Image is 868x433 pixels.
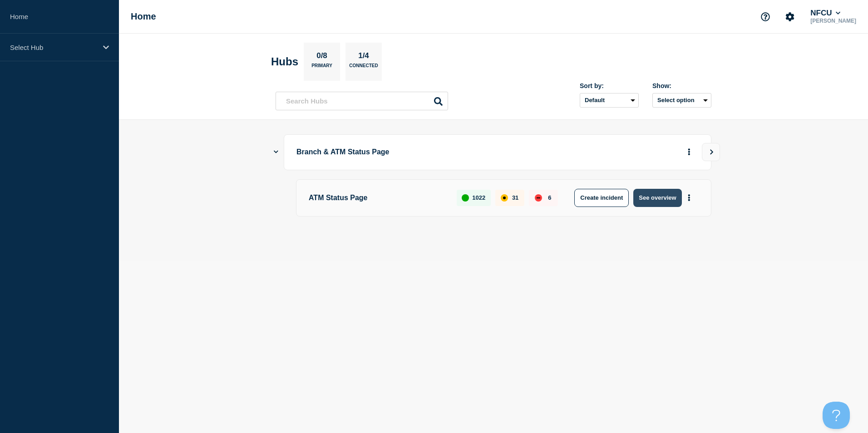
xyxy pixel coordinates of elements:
[349,63,378,73] p: Connected
[683,189,695,206] button: More actions
[311,63,332,73] p: Primary
[472,194,485,201] p: 1022
[548,194,551,201] p: 6
[702,143,720,161] button: View
[309,189,446,207] p: ATM Status Page
[633,189,681,207] button: See overview
[355,51,373,63] p: 1/4
[780,7,799,26] button: Account settings
[756,7,775,26] button: Support
[10,44,97,51] p: Select Hub
[501,194,508,202] div: affected
[652,93,711,108] button: Select option
[535,194,542,202] div: down
[274,149,278,156] button: Show Connected Hubs
[313,51,331,63] p: 0/8
[271,55,298,68] h2: Hubs
[580,82,639,89] div: Sort by:
[809,18,858,24] p: [PERSON_NAME]
[131,11,156,22] h1: Home
[809,9,842,18] button: NFCU
[683,144,695,161] button: More actions
[462,194,469,202] div: up
[276,92,448,110] input: Search Hubs
[823,402,850,429] iframe: Help Scout Beacon - Open
[296,144,547,161] p: Branch & ATM Status Page
[580,93,639,108] select: Sort by
[652,82,711,89] div: Show:
[574,189,629,207] button: Create incident
[512,194,518,201] p: 31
